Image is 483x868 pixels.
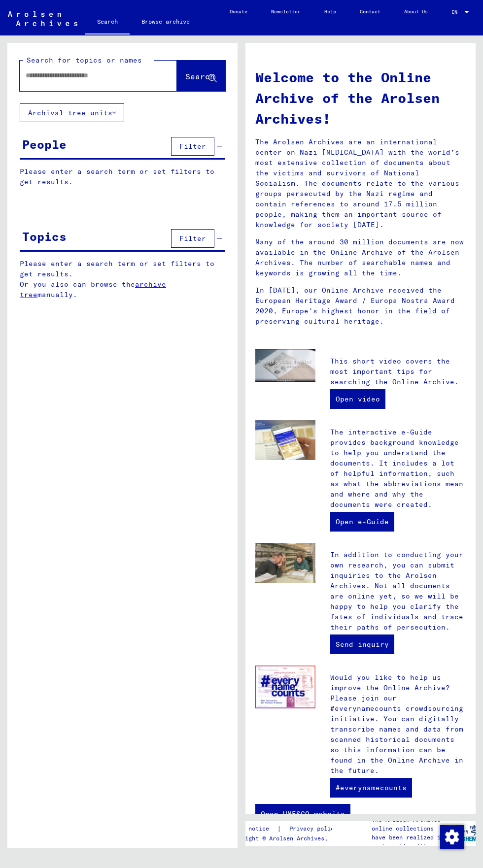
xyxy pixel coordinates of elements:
div: | [228,824,349,834]
div: Topics [22,228,67,245]
img: enc.jpg [255,666,315,708]
a: Browse archive [130,10,202,33]
p: The Arolsen Archives online collections [372,815,447,833]
a: Send inquiry [330,634,394,654]
img: Change consent [440,825,464,849]
span: EN [451,9,462,15]
span: Filter [179,234,206,243]
a: Open video [330,389,385,409]
p: Would you like to help us improve the Online Archive? Please join our #everynamecounts crowdsourc... [330,672,466,776]
a: archive tree [20,280,166,299]
div: People [22,135,67,153]
a: Privacy policy [281,824,349,834]
p: In addition to conducting your own research, you can submit inquiries to the Arolsen Archives. No... [330,550,466,633]
p: This short video covers the most important tips for searching the Online Archive. [330,356,466,387]
p: Many of the around 30 million documents are now available in the Online Archive of the Arolsen Ar... [255,237,466,278]
a: Legal notice [228,824,277,834]
a: #everynamecounts [330,778,412,798]
h1: Welcome to the Online Archive of the Arolsen Archives! [255,67,466,129]
button: Filter [171,137,214,156]
mat-label: Search for topics or names [27,56,142,65]
button: Filter [171,229,214,248]
button: Archival tree units [20,103,124,122]
p: The Arolsen Archives are an international center on Nazi [MEDICAL_DATA] with the world’s most ext... [255,137,466,230]
p: Copyright © Arolsen Archives, 2021 [228,834,349,843]
img: video.jpg [255,349,315,382]
p: In [DATE], our Online Archive received the European Heritage Award / Europa Nostra Award 2020, Eu... [255,285,466,327]
p: Please enter a search term or set filters to get results. Or you also can browse the manually. [20,259,225,300]
button: Search [177,61,225,91]
p: have been realized in partnership with [372,833,447,851]
p: Please enter a search term or set filters to get results. [20,167,225,187]
a: Search [85,10,130,35]
span: Search [185,71,215,81]
img: eguide.jpg [255,420,315,461]
img: inquiries.jpg [255,543,315,583]
a: Open UNESCO website [255,804,350,824]
a: Open e-Guide [330,512,394,532]
p: The interactive e-Guide provides background knowledge to help you understand the documents. It in... [330,427,466,510]
span: Filter [179,142,206,151]
img: Arolsen_neg.svg [8,11,77,26]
